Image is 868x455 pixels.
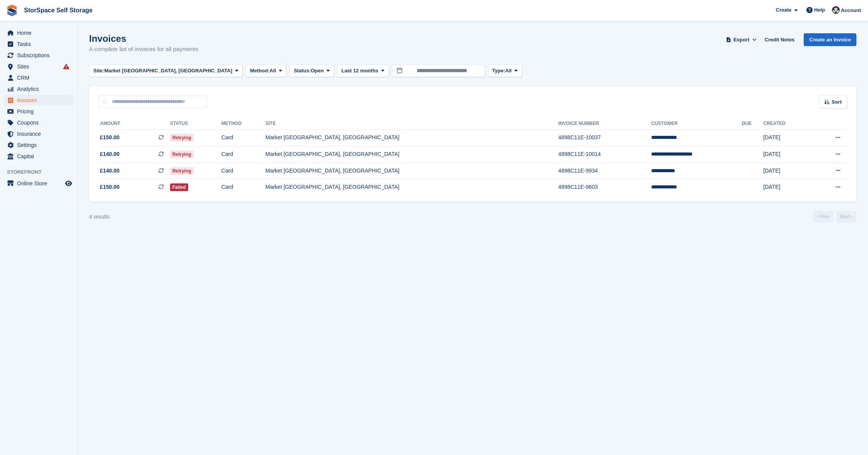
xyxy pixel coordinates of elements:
a: menu [4,117,73,128]
span: Subscriptions [17,50,64,61]
th: Due [742,118,763,130]
a: menu [4,39,73,50]
span: Last 12 months [341,67,378,75]
button: Last 12 months [337,65,388,77]
button: Export [724,33,758,46]
td: 4898C11E-9934 [558,162,651,179]
img: Ross Hadlington [832,6,840,14]
td: Market [GEOGRAPHIC_DATA], [GEOGRAPHIC_DATA] [265,162,558,179]
th: Customer [651,118,742,130]
span: Help [814,6,825,14]
a: Preview store [64,179,73,188]
span: Market [GEOGRAPHIC_DATA], [GEOGRAPHIC_DATA] [104,67,232,75]
span: Site: [93,67,104,75]
a: menu [4,84,73,94]
td: Market [GEOGRAPHIC_DATA], [GEOGRAPHIC_DATA] [265,179,558,195]
a: menu [4,27,73,38]
button: Method: All [246,65,286,77]
div: 4 results [89,213,110,221]
span: Home [17,27,64,38]
a: menu [4,50,73,61]
span: Storefront [7,168,77,176]
span: Retrying [170,134,194,142]
span: Retrying [170,151,194,158]
th: Status [170,118,222,130]
span: Retrying [170,167,194,175]
span: Open [311,67,323,75]
span: £150.00 [100,133,120,142]
span: Coupons [17,117,64,128]
span: CRM [17,72,64,83]
h1: Invoices [89,33,198,44]
span: Method: [250,67,270,75]
span: Capital [17,151,64,162]
td: 4898C11E-10037 [558,130,651,146]
span: £150.00 [100,183,120,191]
a: menu [4,95,73,106]
span: £140.00 [100,167,120,175]
th: Amount [98,118,170,130]
td: 4898C11E-10014 [558,146,651,163]
a: menu [4,106,73,117]
span: Sites [17,61,64,72]
span: Invoices [17,95,64,106]
th: Method [222,118,266,130]
td: Card [222,130,266,146]
span: Failed [170,183,188,191]
td: Card [222,179,266,195]
a: Create an Invoice [804,33,856,46]
a: menu [4,128,73,139]
th: Created [763,118,812,130]
span: Analytics [17,84,64,94]
td: [DATE] [763,146,812,163]
th: Invoice Number [558,118,651,130]
span: Tasks [17,39,64,50]
p: A complete list of invoices for all payments [89,45,198,54]
a: menu [4,72,73,83]
td: Card [222,162,266,179]
span: Export [734,36,749,44]
span: Insurance [17,128,64,139]
td: Market [GEOGRAPHIC_DATA], [GEOGRAPHIC_DATA] [265,130,558,146]
td: [DATE] [763,130,812,146]
a: Previous [813,211,833,222]
a: menu [4,151,73,162]
span: All [270,67,276,75]
span: Sort [832,98,842,106]
td: [DATE] [763,162,812,179]
img: stora-icon-8386f47178a22dfd0bd8f6a31ec36ba5ce8667c1dd55bd0f319d3a0aa187defe.svg [6,5,18,16]
button: Status: Open [289,65,334,77]
button: Type: All [488,65,522,77]
a: StorSpace Self Storage [21,4,96,17]
i: Smart entry sync failures have occurred [63,63,69,70]
td: Market [GEOGRAPHIC_DATA], [GEOGRAPHIC_DATA] [265,146,558,163]
span: Pricing [17,106,64,117]
td: [DATE] [763,179,812,195]
td: 4898C11E-9603 [558,179,651,195]
span: Type: [492,67,505,75]
td: Card [222,146,266,163]
th: Site [265,118,558,130]
a: Next [836,211,856,222]
span: Create [776,6,791,14]
span: £140.00 [100,150,120,158]
span: Online Store [17,178,64,189]
span: Account [841,7,861,14]
a: menu [4,61,73,72]
span: Status: [294,67,311,75]
a: menu [4,140,73,151]
span: Settings [17,140,64,151]
nav: Page [811,211,858,222]
button: Site: Market [GEOGRAPHIC_DATA], [GEOGRAPHIC_DATA] [89,65,242,77]
a: Credit Notes [761,33,798,46]
a: menu [4,178,73,189]
span: All [505,67,512,75]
